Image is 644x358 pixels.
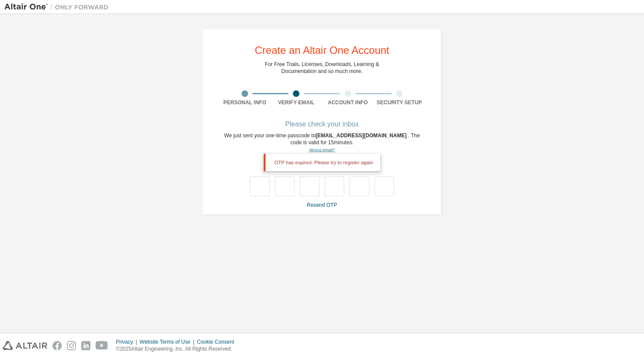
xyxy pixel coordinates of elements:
div: Personal Info [219,99,271,106]
div: Account Info [322,99,374,106]
img: facebook.svg [53,341,62,350]
img: linkedin.svg [81,341,90,350]
div: Security Setup [374,99,425,106]
div: OTP has expired. Please try to register again [264,154,380,171]
span: [EMAIL_ADDRESS][DOMAIN_NAME] [315,133,408,139]
img: instagram.svg [67,341,76,350]
div: Create an Altair One Account [255,45,389,56]
div: Please check your inbox [219,122,425,127]
a: Go back to the registration form [309,147,335,152]
p: © 2025 Altair Engineering, Inc. All Rights Reserved. [116,345,239,353]
img: youtube.svg [96,341,108,350]
a: Resend OTP [307,202,337,208]
img: Altair One [4,3,113,11]
div: We just sent your one-time passcode to . The code is valid for 15 minutes. [219,132,425,153]
img: altair_logo.svg [3,341,47,350]
div: Website Terms of Use [139,338,197,345]
div: Cookie Consent [197,338,239,345]
div: For Free Trials, Licenses, Downloads, Learning & Documentation and so much more. [265,61,379,75]
div: Privacy [116,338,139,345]
div: Verify Email [271,99,322,106]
